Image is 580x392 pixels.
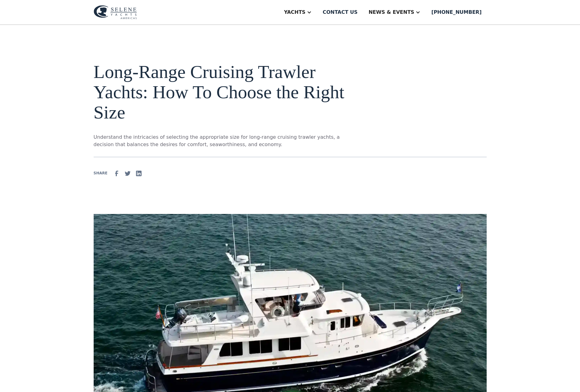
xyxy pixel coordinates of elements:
[94,134,349,148] p: Understand the intricacies of selecting the appropriate size for long-range cruising trawler yach...
[94,5,137,19] img: logo
[368,9,414,16] div: News & EVENTS
[135,170,142,177] img: Linkedin
[323,9,358,16] div: Contact us
[113,170,120,177] img: facebook
[94,62,349,122] h1: Long-Range Cruising Trawler Yachts: How To Choose the Right Size
[284,9,306,16] div: Yachts
[124,170,131,177] img: Twitter
[431,9,481,16] div: [PHONE_NUMBER]
[94,170,107,176] div: SHARE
